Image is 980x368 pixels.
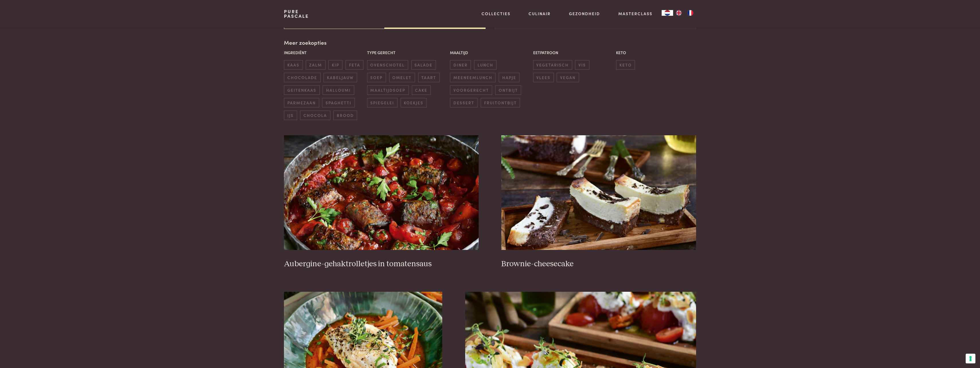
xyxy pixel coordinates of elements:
span: halloumi [323,85,354,95]
div: Language [662,10,673,16]
p: Eetpatroon [533,50,613,56]
span: maaltijdsoep [367,85,409,95]
span: keto [616,60,635,70]
a: Gezondheid [569,11,600,17]
span: meeneemlunch [450,73,496,82]
span: ontbijt [495,85,521,95]
span: soep [367,73,386,82]
span: kaas [284,60,303,70]
span: lunch [474,60,496,70]
img: Aubergine-gehaktrolletjes in tomatensaus [284,135,478,250]
a: Masterclass [618,11,652,17]
span: chocolade [284,73,320,82]
span: brood [333,111,357,120]
a: NL [662,10,673,16]
span: geitenkaas [284,85,319,95]
span: kabeljauw [324,73,357,82]
button: Uw voorkeuren voor toestemming voor trackingtechnologieën [966,354,975,363]
span: cake [412,85,431,95]
span: vlees [533,73,554,82]
p: Type gerecht [367,50,447,56]
h3: Brownie-cheesecake [501,259,696,269]
span: dessert [450,98,478,107]
a: PurePascale [284,9,309,18]
span: vegan [557,73,579,82]
span: vis [575,60,589,70]
span: kip [328,60,342,70]
ul: Language list [673,10,696,16]
span: salade [411,60,436,70]
a: Brownie-cheesecake Brownie-cheesecake [501,135,696,269]
h3: Aubergine-gehaktrolletjes in tomatensaus [284,259,478,269]
a: EN [673,10,685,16]
p: Maaltijd [450,50,530,56]
span: zalm [306,60,325,70]
span: fruitontbijt [481,98,520,107]
p: Keto [616,50,696,56]
span: ijs [284,111,297,120]
a: Collecties [482,11,511,17]
span: omelet [389,73,415,82]
span: vegetarisch [533,60,572,70]
span: feta [346,60,363,70]
span: hapje [499,73,519,82]
span: chocola [300,111,330,120]
span: voorgerecht [450,85,492,95]
span: diner [450,60,471,70]
span: taart [418,73,440,82]
span: ovenschotel [367,60,408,70]
a: FR [685,10,696,16]
p: Ingrediënt [284,50,364,56]
img: Brownie-cheesecake [501,135,696,250]
span: parmezaan [284,98,319,107]
span: koekjes [401,98,427,107]
span: spaghetti [322,98,354,107]
a: Culinair [529,11,551,17]
span: spiegelei [367,98,398,107]
a: Aubergine-gehaktrolletjes in tomatensaus Aubergine-gehaktrolletjes in tomatensaus [284,135,478,269]
aside: Language selected: Nederlands [662,10,696,16]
